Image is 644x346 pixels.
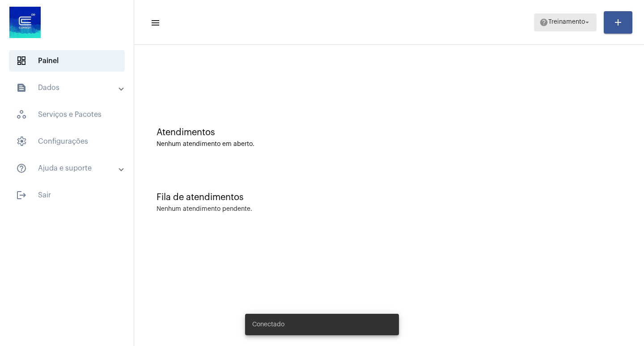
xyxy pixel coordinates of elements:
[16,136,27,147] span: sidenav icon
[9,131,125,152] span: Configurações
[157,206,252,213] div: Nenhum atendimento pendente.
[16,82,27,93] mat-icon: sidenav icon
[534,13,597,31] button: Treinamento
[252,320,284,329] span: Conectado
[16,82,119,93] mat-panel-title: Dados
[16,56,27,66] span: sidenav icon
[157,128,622,137] div: Atendimentos
[150,17,159,28] mat-icon: sidenav icon
[7,4,43,40] img: d4669ae0-8c07-2337-4f67-34b0df7f5ae4.jpeg
[16,163,27,174] mat-icon: sidenav icon
[16,163,119,174] mat-panel-title: Ajuda e suporte
[9,104,125,125] span: Serviços e Pacotes
[157,141,622,148] div: Nenhum atendimento em aberto.
[583,18,591,26] mat-icon: arrow_drop_down
[16,190,27,201] mat-icon: sidenav icon
[613,17,623,28] mat-icon: add
[539,18,548,27] mat-icon: help
[548,19,585,26] span: Treinamento
[9,50,125,72] span: Painel
[9,184,125,206] span: Sair
[5,158,134,179] mat-expansion-panel-header: sidenav iconAjuda e suporte
[157,192,622,202] div: Fila de atendimentos
[5,77,134,98] mat-expansion-panel-header: sidenav iconDados
[16,109,27,120] span: sidenav icon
